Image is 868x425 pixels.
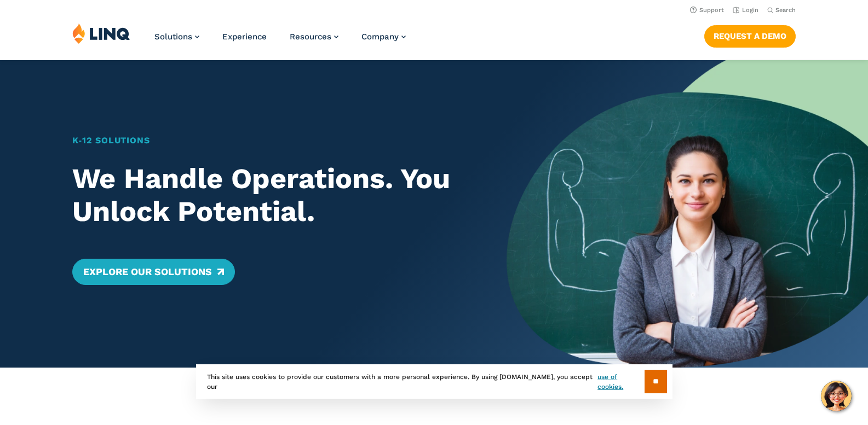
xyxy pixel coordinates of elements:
span: Company [361,32,399,42]
h2: We Handle Operations. You Unlock Potential. [72,162,471,228]
div: This site uses cookies to provide our customers with a more personal experience. By using [DOMAIN... [196,364,672,399]
nav: Primary Navigation [154,23,406,59]
a: Experience [222,32,267,42]
a: Solutions [154,32,199,42]
a: Login [733,7,758,14]
span: Solutions [154,32,192,42]
img: LINQ | K‑12 Software [72,23,130,44]
a: Explore Our Solutions [72,259,235,285]
a: Request a Demo [704,25,796,47]
a: Company [361,32,406,42]
img: Home Banner [507,60,868,368]
nav: Button Navigation [704,23,796,47]
a: Resources [290,32,338,42]
span: Search [775,7,796,14]
button: Open Search Bar [767,6,796,14]
span: Resources [290,32,331,42]
h1: K‑12 Solutions [72,134,471,147]
button: Hello, have a question? Let’s chat. [821,381,852,411]
a: use of cookies. [597,372,644,392]
a: Support [690,7,724,14]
